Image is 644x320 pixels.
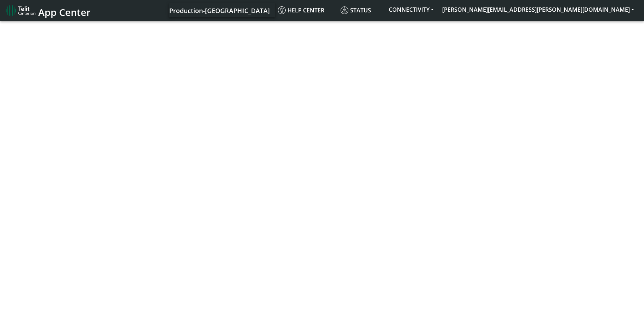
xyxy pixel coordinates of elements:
[338,3,384,17] a: Status
[169,3,269,17] a: Your current platform instance
[6,5,35,16] img: logo-telit-cinterion-gw-new.png
[278,6,324,14] span: Help center
[169,6,270,15] span: Production-[GEOGRAPHIC_DATA]
[438,3,638,16] button: [PERSON_NAME][EMAIL_ADDRESS][PERSON_NAME][DOMAIN_NAME]
[384,3,438,16] button: CONNECTIVITY
[275,3,338,17] a: Help center
[341,6,371,14] span: Status
[6,3,90,18] a: App Center
[38,6,91,19] span: App Center
[278,6,286,14] img: knowledge.svg
[341,6,348,14] img: status.svg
